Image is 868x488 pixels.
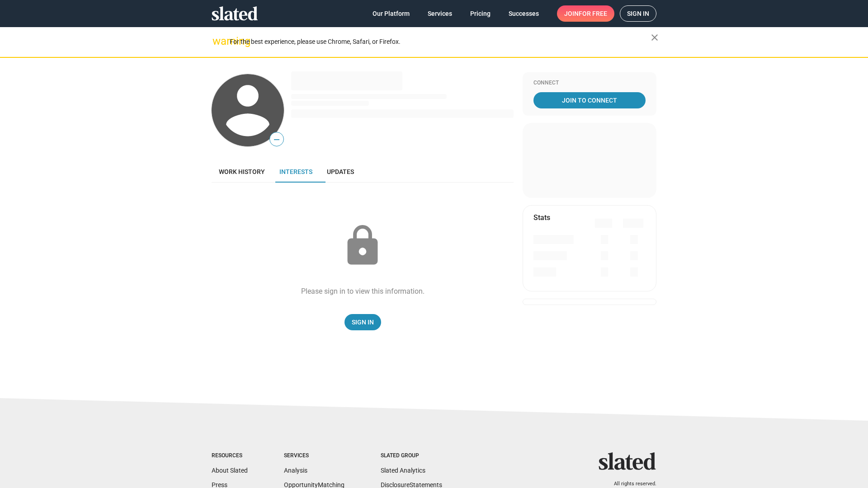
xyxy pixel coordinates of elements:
[373,5,410,22] span: Our Platform
[284,452,344,460] div: Services
[279,168,312,175] span: Interests
[212,161,272,183] a: Work history
[470,5,491,22] span: Pricing
[557,5,614,22] a: Joinfor free
[533,80,646,87] div: Connect
[365,5,417,22] a: Our Platform
[649,32,660,43] mat-icon: close
[428,5,452,22] span: Services
[212,467,248,474] a: About Slated
[381,467,425,474] a: Slated Analytics
[230,36,651,48] div: For the best experience, please use Chrome, Safari, or Firefox.
[579,5,607,22] span: for free
[219,168,265,175] span: Work history
[533,213,550,222] mat-card-title: Stats
[272,161,320,183] a: Interests
[340,223,385,268] mat-icon: lock
[533,92,646,108] a: Join To Connect
[381,452,442,460] div: Slated Group
[320,161,361,183] a: Updates
[620,5,656,22] a: Sign in
[564,5,607,22] span: Join
[301,286,425,296] div: Please sign in to view this information.
[627,6,649,21] span: Sign in
[212,452,248,460] div: Resources
[352,314,374,330] span: Sign In
[463,5,498,22] a: Pricing
[501,5,546,22] a: Successes
[327,168,354,175] span: Updates
[344,314,381,330] a: Sign In
[270,134,283,145] span: —
[284,467,307,474] a: Analysis
[420,5,459,22] a: Services
[212,36,223,47] mat-icon: warning
[535,92,644,108] span: Join To Connect
[509,5,539,22] span: Successes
